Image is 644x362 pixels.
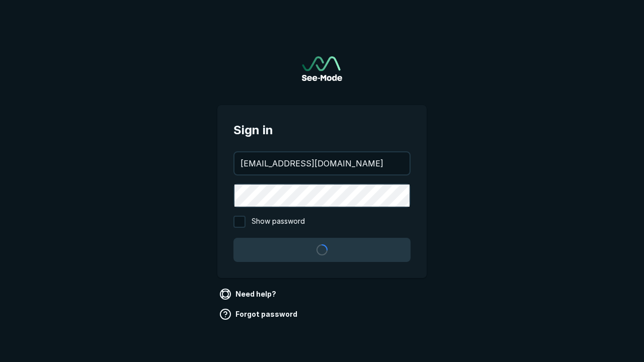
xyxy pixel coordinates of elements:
input: your@email.com [234,152,410,174]
a: Forgot password [217,306,301,322]
span: Show password [252,216,305,228]
span: Sign in [233,121,411,139]
img: See-Mode Logo [302,56,342,81]
a: Go to sign in [302,56,342,81]
a: Need help? [217,286,280,302]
